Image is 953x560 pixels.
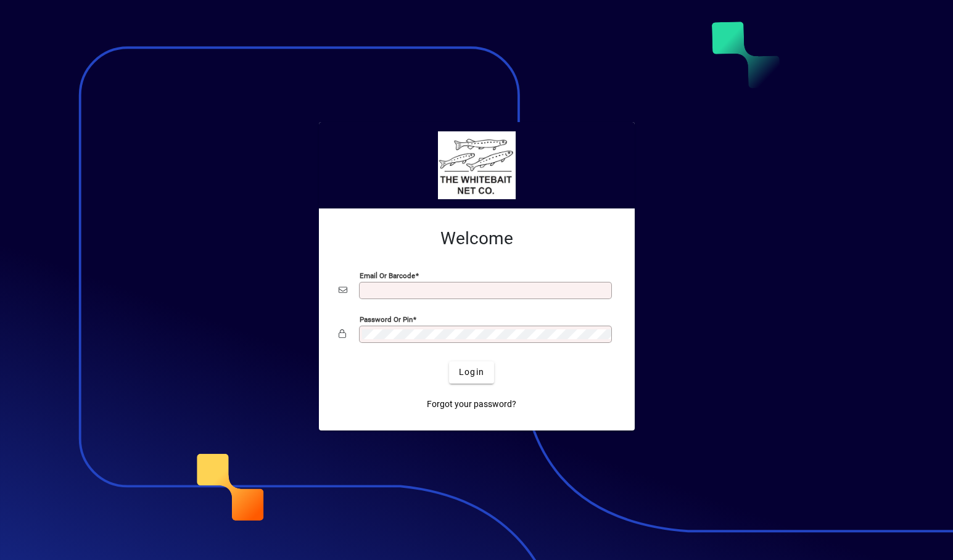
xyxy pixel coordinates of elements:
button: Login [449,361,494,384]
mat-label: Password or Pin [360,315,413,323]
h2: Welcome [339,228,615,249]
a: Forgot your password? [422,393,521,416]
span: Login [459,366,484,379]
span: Forgot your password? [427,398,516,411]
mat-label: Email or Barcode [360,271,415,279]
